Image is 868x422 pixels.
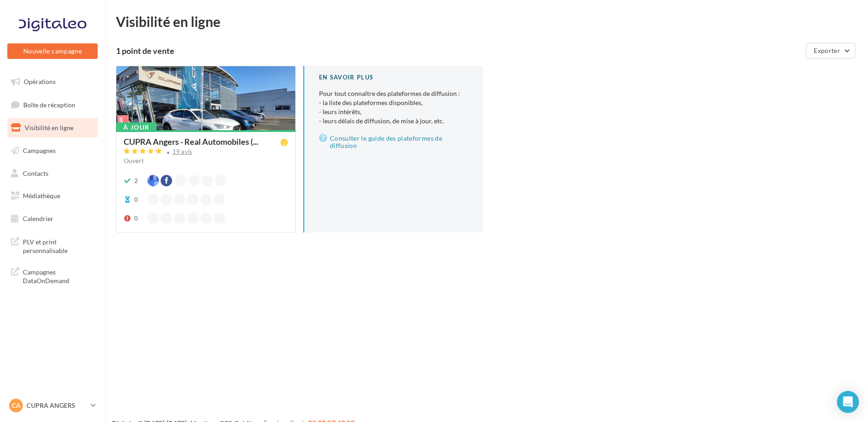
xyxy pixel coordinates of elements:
span: Exporter [814,47,840,54]
div: À jour [116,122,157,132]
div: 0 [134,214,138,223]
span: Ouvert [124,157,144,164]
span: Opérations [24,78,56,85]
a: Médiathèque [5,186,99,206]
span: Campagnes [23,147,56,154]
span: Boîte de réception [23,100,75,108]
a: Boîte de réception [5,95,99,115]
div: 0 [134,195,138,204]
div: 19 avis [173,149,193,155]
li: - leurs intérêts, [319,107,468,116]
span: Médiathèque [23,192,60,200]
span: Campagnes DataOnDemand [23,266,94,285]
span: Contacts [23,169,48,177]
a: PLV et print personnalisable [5,232,99,259]
a: Consulter le guide des plateformes de diffusion [319,133,468,151]
a: Campagnes DataOnDemand [5,262,99,289]
span: CA [12,401,21,410]
p: CUPRA ANGERS [26,401,87,410]
span: PLV et print personnalisable [23,236,94,255]
div: Open Intercom Messenger [837,391,859,413]
a: Campagnes [5,141,99,160]
button: Nouvelle campagne [7,43,98,59]
a: Visibilité en ligne [5,118,99,137]
span: Calendrier [23,215,53,222]
a: Calendrier [5,209,99,228]
p: Pour tout connaître des plateformes de diffusion : [319,89,468,126]
span: Visibilité en ligne [25,124,73,132]
a: CA CUPRA ANGERS [7,397,98,414]
li: - la liste des plateformes disponibles, [319,98,468,107]
div: 2 [134,176,138,185]
a: 19 avis [124,147,288,158]
button: Exporter [806,43,855,58]
a: Opérations [5,72,99,91]
div: En savoir plus [319,73,468,82]
li: - leurs délais de diffusion, de mise à jour, etc. [319,116,468,126]
span: CUPRA Angers - Real Automobiles (... [124,137,258,146]
div: 1 point de vente [116,47,802,55]
div: Visibilité en ligne [116,15,857,28]
a: Contacts [5,164,99,183]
